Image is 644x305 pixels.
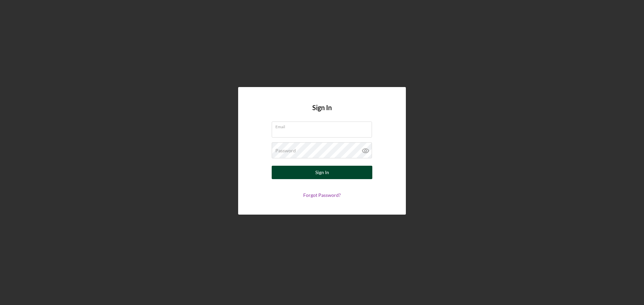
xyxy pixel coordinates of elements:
[275,122,372,129] label: Email
[275,148,296,153] label: Password
[315,166,329,179] div: Sign In
[312,104,332,122] h4: Sign In
[303,192,341,198] a: Forgot Password?
[272,166,372,179] button: Sign In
